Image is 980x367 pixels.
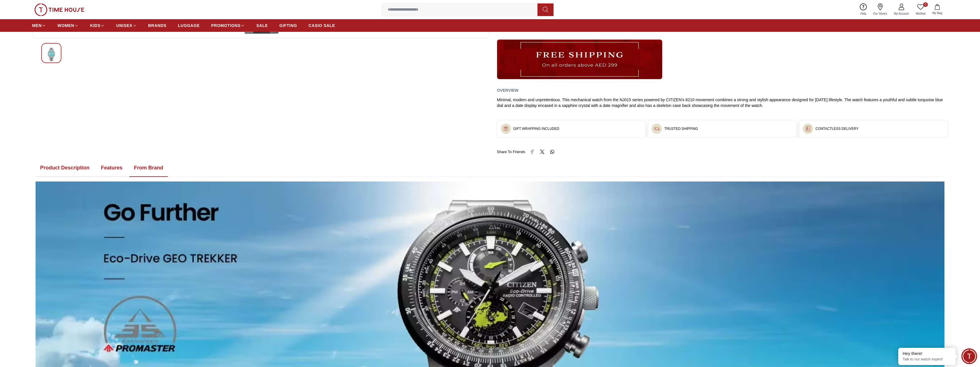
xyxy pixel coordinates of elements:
a: WOMEN [57,20,79,31]
a: 0Wishlist [912,2,929,17]
div: Chat Widget [961,348,977,364]
h3: TRUSTED SHIPPING [664,126,698,131]
span: MEN [32,23,42,28]
img: ... [497,40,662,79]
span: GIFTING [279,23,297,28]
span: PROMOTIONS [211,23,241,28]
span: Wishlist [913,11,928,16]
button: My Bag [929,3,946,16]
a: PROMOTIONS [211,20,245,31]
span: KIDS [90,23,100,28]
span: CASIO SALE [309,23,335,28]
span: Our Stores [871,11,889,16]
button: From Brand [129,159,168,177]
span: Help [858,11,869,16]
span: My Bag [930,11,944,15]
a: MEN [32,20,46,31]
span: WOMEN [57,23,74,28]
a: LUGGAGE [178,20,200,31]
span: SALE [256,23,268,28]
button: Product Description [36,159,94,177]
img: ... [654,126,660,132]
p: Talk to our watch expert! [903,357,951,362]
span: UNISEX [116,23,132,28]
h2: Overview [497,86,519,95]
p: Minimal, modern and unpretentious. This mechanical watch from the NJ015 series powered by CITIZEN... [497,97,948,108]
span: My Account [892,11,911,16]
a: Our Stores [870,2,891,17]
a: Help [857,2,870,17]
span: Share To Friends [497,149,525,155]
span: LUGGAGE [178,23,200,28]
a: BRANDS [148,20,167,31]
div: Hey there! [903,351,951,356]
h3: CONTACTLESS DELIVERY [815,126,858,131]
a: KIDS [90,20,105,31]
h3: GIFT WRAPPING INCLUDED [513,126,559,131]
button: Features [96,159,127,177]
img: ... [503,126,509,132]
a: CASIO SALE [309,20,335,31]
img: MECHANICAL MEN - NJ0151-88M [46,48,56,61]
img: ... [34,3,84,16]
img: ... [805,126,811,132]
a: GIFTING [279,20,297,31]
span: BRANDS [148,23,167,28]
span: 0 [923,2,928,7]
a: SALE [256,20,268,31]
a: UNISEX [116,20,137,31]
